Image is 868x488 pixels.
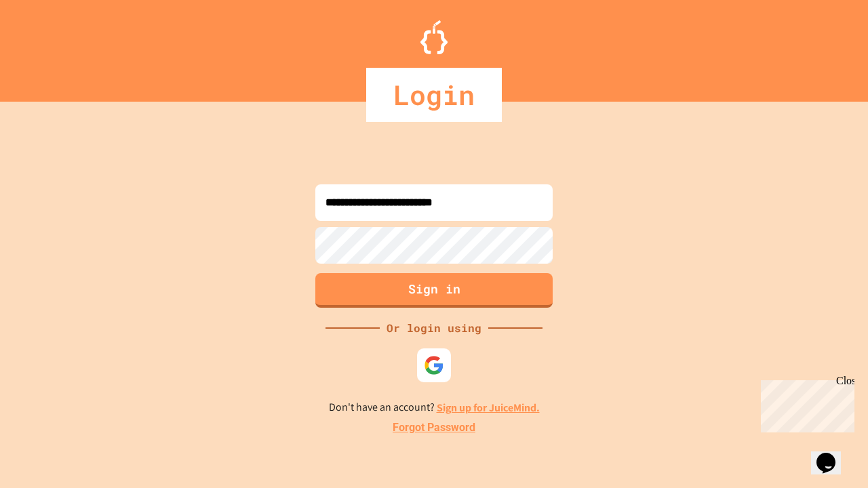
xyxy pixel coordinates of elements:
iframe: chat widget [755,375,854,432]
p: Don't have an account? [329,399,540,416]
a: Forgot Password [393,420,475,436]
div: Login [366,68,502,122]
iframe: chat widget [811,434,854,474]
div: Or login using [380,320,488,336]
img: google-icon.svg [424,355,444,375]
img: Logo.svg [420,20,448,54]
button: Sign in [315,273,553,308]
a: Sign up for JuiceMind. [437,401,540,415]
div: Chat with us now!Close [5,5,94,86]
